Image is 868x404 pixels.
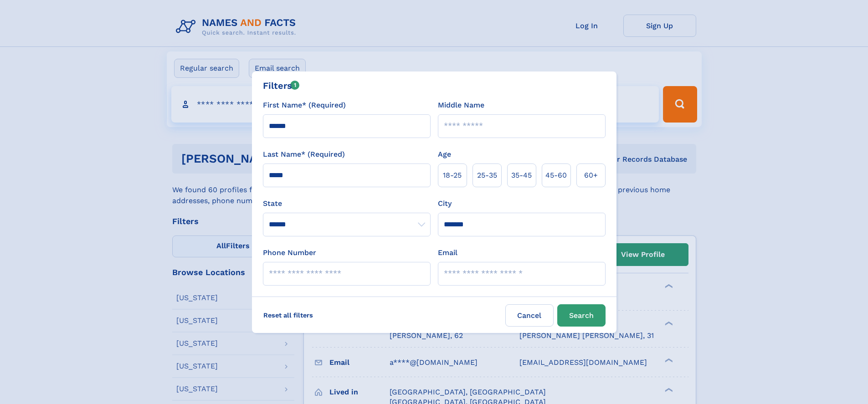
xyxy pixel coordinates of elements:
label: Age [438,149,451,160]
span: 25‑35 [477,170,497,181]
span: 45‑60 [545,170,567,181]
label: Reset all filters [257,304,319,326]
span: 18‑25 [443,170,462,181]
label: Email [438,247,457,258]
label: Middle Name [438,100,484,111]
div: Filters [263,79,300,92]
label: City [438,198,452,209]
span: 35‑45 [511,170,532,181]
label: Phone Number [263,247,316,258]
label: First Name* (Required) [263,100,346,111]
button: Search [557,304,606,327]
span: 60+ [584,170,598,181]
label: Last Name* (Required) [263,149,345,160]
label: Cancel [505,304,554,327]
label: State [263,198,431,209]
